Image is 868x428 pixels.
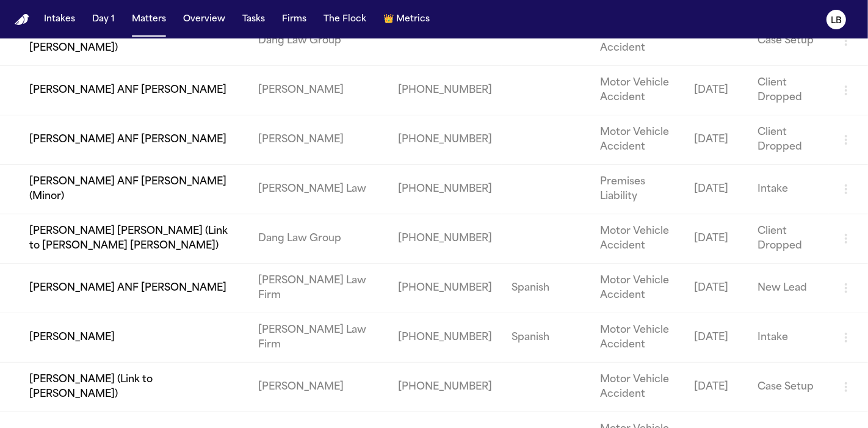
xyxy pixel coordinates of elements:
[590,313,684,363] td: Motor Vehicle Accident
[748,66,829,115] td: Client Dropped
[277,9,311,31] button: Firms
[248,264,389,313] td: [PERSON_NAME] Law Firm
[378,9,435,31] button: crownMetrics
[684,165,748,214] td: [DATE]
[590,214,684,264] td: Motor Vehicle Accident
[15,14,29,26] a: Home
[15,14,29,26] img: Finch Logo
[684,66,748,115] td: [DATE]
[590,264,684,313] td: Motor Vehicle Accident
[590,66,684,115] td: Motor Vehicle Accident
[388,66,502,115] td: [PHONE_NUMBER]
[502,313,590,363] td: Spanish
[248,115,389,165] td: [PERSON_NAME]
[590,16,684,66] td: Motor Vehicle Accident
[248,313,389,363] td: [PERSON_NAME] Law Firm
[684,313,748,363] td: [DATE]
[248,16,389,66] td: Dang Law Group
[248,66,389,115] td: [PERSON_NAME]
[748,165,829,214] td: Intake
[748,214,829,264] td: Client Dropped
[248,165,389,214] td: [PERSON_NAME] Law
[748,115,829,165] td: Client Dropped
[748,363,829,412] td: Case Setup
[237,9,270,31] button: Tasks
[748,313,829,363] td: Intake
[319,9,371,31] button: The Flock
[248,214,389,264] td: Dang Law Group
[684,264,748,313] td: [DATE]
[127,9,171,31] button: Matters
[388,165,502,214] td: [PHONE_NUMBER]
[590,165,684,214] td: Premises Liability
[388,313,502,363] td: [PHONE_NUMBER]
[388,363,502,412] td: [PHONE_NUMBER]
[388,264,502,313] td: [PHONE_NUMBER]
[502,264,590,313] td: Spanish
[684,363,748,412] td: [DATE]
[178,9,230,31] button: Overview
[87,9,120,31] button: Day 1
[388,115,502,165] td: [PHONE_NUMBER]
[39,9,80,31] button: Intakes
[748,16,829,66] td: Case Setup
[590,115,684,165] td: Motor Vehicle Accident
[248,363,389,412] td: [PERSON_NAME]
[388,214,502,264] td: [PHONE_NUMBER]
[684,214,748,264] td: [DATE]
[684,115,748,165] td: [DATE]
[748,264,829,313] td: New Lead
[590,363,684,412] td: Motor Vehicle Accident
